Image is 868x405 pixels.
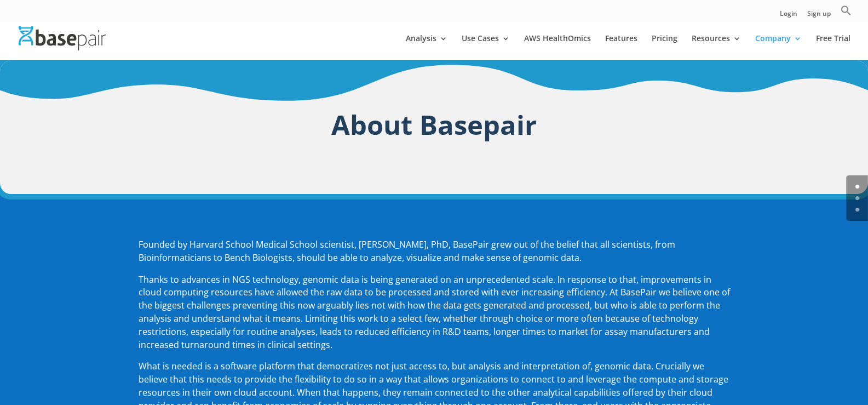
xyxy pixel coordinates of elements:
[841,5,852,22] a: Search Icon Link
[807,10,831,22] a: Sign up
[692,35,741,60] a: Resources
[855,185,859,189] a: 0
[139,105,730,150] h1: About Basepair
[652,35,677,60] a: Pricing
[524,35,591,60] a: AWS HealthOmics
[755,35,802,60] a: Company
[605,35,637,60] a: Features
[841,5,852,16] svg: Search
[780,10,797,22] a: Login
[19,26,106,50] img: Basepair
[462,35,510,60] a: Use Cases
[816,35,850,60] a: Free Trial
[406,35,447,60] a: Analysis
[855,196,859,200] a: 1
[855,208,859,212] a: 2
[139,238,730,273] p: Founded by Harvard School Medical School scientist, [PERSON_NAME], PhD, BasePair grew out of the ...
[139,273,730,351] span: Thanks to advances in NGS technology, genomic data is being generated on an unprecedented scale. ...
